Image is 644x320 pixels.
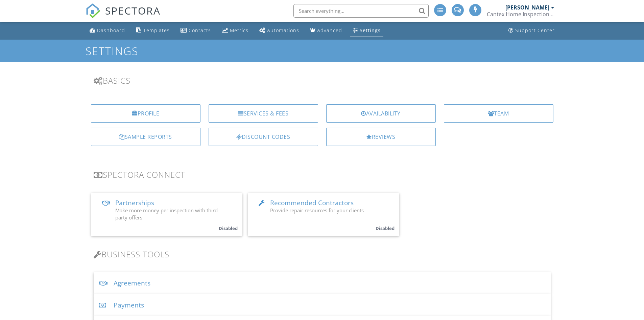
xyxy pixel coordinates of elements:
a: SPECTORA [86,9,161,23]
a: Recommended Contractors Provide repair resources for your clients Disabled [248,193,399,236]
span: Make more money per inspection with third-party offers [115,207,219,221]
a: Metrics [219,24,251,37]
div: Templates [143,27,170,34]
a: Partnerships Make more money per inspection with third-party offers Disabled [91,193,242,236]
a: Contacts [178,24,214,37]
a: Discount Codes [209,128,318,146]
small: Disabled [219,225,238,231]
div: Cantex Home Inspections LLC [487,11,554,18]
a: Sample Reports [91,128,200,146]
h3: Business Tools [94,250,551,259]
div: Advanced [317,27,342,34]
span: SPECTORA [105,3,161,18]
h3: Spectora Connect [94,170,551,179]
small: Disabled [376,225,395,231]
a: Availability [326,104,436,123]
span: Provide repair resources for your clients [270,207,364,214]
span: Partnerships [115,198,154,207]
a: Team [444,104,553,123]
div: Automations [267,27,299,34]
a: Automations (Basic) [257,24,302,37]
a: Services & Fees [209,104,318,123]
input: Search everything... [293,4,429,18]
a: Support Center [506,24,557,37]
div: Agreements [94,272,551,294]
span: Recommended Contractors [270,198,354,207]
div: [PERSON_NAME] [505,4,549,11]
div: Contacts [189,27,211,34]
a: Templates [133,24,172,37]
a: Profile [91,104,200,123]
a: Dashboard [87,24,128,37]
div: Payments [94,294,551,316]
div: Dashboard [97,27,125,34]
a: Reviews [326,128,436,146]
a: Advanced [307,24,345,37]
h3: Basics [94,76,551,85]
div: Support Center [515,27,555,34]
div: Metrics [230,27,248,34]
h1: Settings [86,45,559,57]
a: Settings [350,24,383,37]
div: Settings [360,27,381,34]
img: The Best Home Inspection Software - Spectora [86,3,100,18]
